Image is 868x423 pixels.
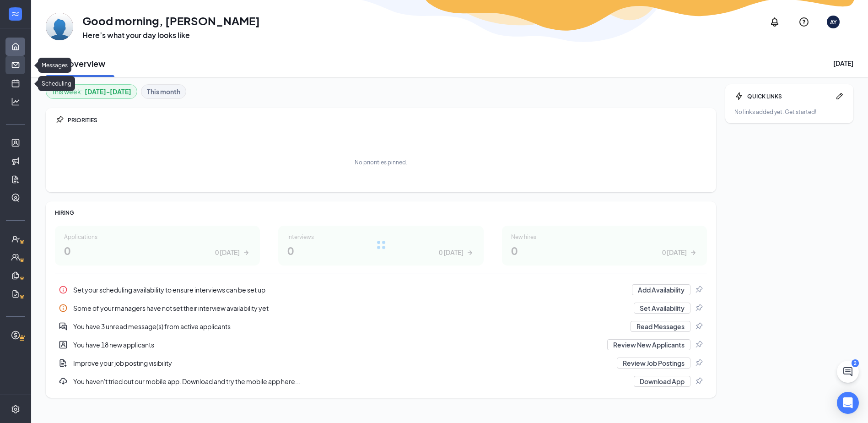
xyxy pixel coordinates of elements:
[38,58,71,73] div: Messages
[634,303,690,314] button: Set Availability
[694,377,703,386] svg: Pin
[73,304,628,313] div: Some of your managers have not set their interview availability yet
[55,299,707,317] a: InfoSome of your managers have not set their interview availability yetSet AvailabilityPin
[73,340,602,349] div: You have 18 new applicants
[82,30,260,40] h3: Here’s what your day looks like
[68,116,707,124] div: PRIORITIES
[55,336,707,354] div: You have 18 new applicants
[694,304,703,313] svg: Pin
[355,158,407,166] div: No priorities pinned.
[607,339,690,350] button: Review New Applicants
[747,92,831,100] div: QUICK LINKS
[55,209,707,217] div: HIRING
[73,322,625,331] div: You have 3 unread message(s) from active applicants
[59,340,68,349] svg: UserEntity
[52,87,131,97] div: This week :
[842,366,853,377] svg: ChatActive
[11,97,20,106] svg: Analysis
[73,358,611,368] div: Improve your job posting visibility
[694,322,703,331] svg: Pin
[694,358,703,368] svg: Pin
[82,13,260,28] h1: Good morning, [PERSON_NAME]
[38,76,75,91] div: Scheduling
[55,299,707,317] div: Some of your managers have not set their interview availability yet
[73,285,626,294] div: Set your scheduling availability to ensure interviews can be set up
[769,16,780,27] svg: Notifications
[55,372,707,390] a: DownloadYou haven't tried out our mobile app. Download and try the mobile app here...Download AppPin
[55,58,105,69] h2: My overview
[59,285,68,294] svg: Info
[46,13,73,40] img: Ariel Yager
[694,340,703,349] svg: Pin
[798,16,809,27] svg: QuestionInfo
[830,18,837,26] div: AY
[11,405,20,414] svg: Settings
[59,377,68,386] svg: Download
[147,87,180,97] b: This month
[55,317,707,336] a: DoubleChatActiveYou have 3 unread message(s) from active applicantsRead MessagesPin
[55,281,707,299] a: InfoSet your scheduling availability to ensure interviews can be set upAdd AvailabilityPin
[631,321,690,332] button: Read Messages
[85,87,131,97] b: [DATE] - [DATE]
[55,372,707,390] div: You haven't tried out our mobile app. Download and try the mobile app here...
[837,361,859,383] button: ChatActive
[632,284,690,295] button: Add Availability
[634,376,690,387] button: Download App
[837,392,859,414] div: Open Intercom Messenger
[55,115,64,125] svg: Pin
[55,354,707,372] div: Improve your job posting visibility
[59,358,68,368] svg: DocumentAdd
[734,108,844,116] div: No links added yet. Get started!
[55,317,707,336] div: You have 3 unread message(s) from active applicants
[11,9,20,18] svg: WorkstreamLogo
[617,358,690,369] button: Review Job Postings
[59,322,68,331] svg: DoubleChatActive
[59,304,68,313] svg: Info
[833,59,853,68] div: [DATE]
[55,281,707,299] div: Set your scheduling availability to ensure interviews can be set up
[73,377,628,386] div: You haven't tried out our mobile app. Download and try the mobile app here...
[835,92,844,101] svg: Pen
[55,336,707,354] a: UserEntityYou have 18 new applicantsReview New ApplicantsPin
[55,354,707,372] a: DocumentAddImprove your job posting visibilityReview Job PostingsPin
[694,285,703,294] svg: Pin
[734,92,744,101] svg: Bolt
[852,359,859,367] div: 2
